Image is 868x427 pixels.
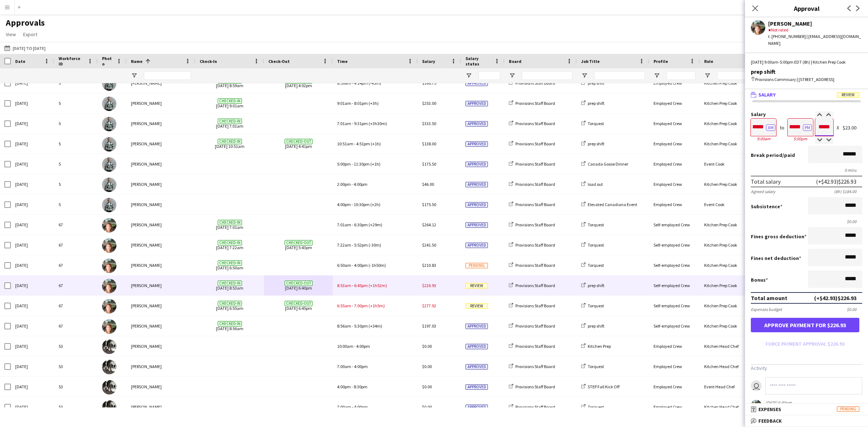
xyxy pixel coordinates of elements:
[745,415,868,426] mat-expansion-panel-header: Feedback
[337,80,351,86] span: 8:59am
[354,80,368,86] span: 4:14pm
[700,336,772,356] div: Kitchen Head Chef
[11,377,54,397] div: [DATE]
[102,218,116,232] img: Dijana Posavec
[588,384,620,389] span: STEP Fall Kick Off
[54,356,98,376] div: 53
[369,101,379,106] span: (+3h)
[515,404,555,410] span: Provisions Staff Board
[581,80,604,86] a: prep shift
[700,195,772,214] div: Event Cook
[3,30,19,39] a: View
[127,316,195,336] div: [PERSON_NAME]
[588,202,637,207] span: Elevated Canadiana Event
[11,255,54,275] div: [DATE]
[200,215,260,235] span: [DATE] 7:01am
[102,259,116,273] img: Dijana Posavec
[515,80,555,86] span: Provisions Staff Board
[131,72,137,79] button: Open Filter Menu
[515,323,555,329] span: Provisions Staff Board
[509,161,555,167] a: Provisions Staff Board
[515,303,555,308] span: Provisions Staff Board
[509,59,522,64] span: Board
[654,141,682,146] span: Employed Crew
[371,141,381,146] span: (+1h)
[581,404,604,410] a: Torquest
[54,154,98,174] div: 5
[268,59,290,64] span: Check-Out
[834,189,862,194] div: (8h) $184.00
[654,182,682,187] span: Employed Crew
[515,182,555,187] span: Provisions Staff Board
[11,356,54,376] div: [DATE]
[11,93,54,113] div: [DATE]
[54,235,98,255] div: 67
[54,215,98,235] div: 67
[102,56,114,67] span: Photo
[751,112,862,117] label: Salary
[200,134,260,154] span: [DATE] 10:51am
[127,276,195,295] div: [PERSON_NAME]
[581,364,604,369] a: Torquest
[581,121,604,126] a: Torquest
[515,262,555,268] span: Provisions Staff Board
[54,134,98,154] div: 5
[54,316,98,336] div: 67
[751,152,782,158] span: Break period
[354,242,368,248] span: 5:52pm
[700,174,772,194] div: Kitchen Prep Cook
[6,31,16,38] span: View
[127,215,195,235] div: [PERSON_NAME]
[588,141,604,146] span: prep shift
[268,235,328,255] span: [DATE] 5:43pm
[54,296,98,316] div: 67
[654,101,682,106] span: Employed Crew
[102,299,116,313] img: Dijana Posavec
[751,76,862,83] div: Provisions Commisary | [STREET_ADDRESS]
[766,124,775,131] button: AM
[751,136,776,141] div: 9:00am
[758,91,776,98] span: Salary
[354,161,370,167] span: 11:30pm
[751,255,801,261] label: Fines net deduction
[102,279,116,293] img: Dijana Posavec
[581,262,604,268] a: Torquest
[465,222,488,228] span: Approved
[54,93,98,113] div: 5
[11,296,54,316] div: [DATE]
[422,101,436,106] span: $253.00
[465,243,488,248] span: Approved
[581,283,604,288] a: prep shift
[478,71,500,80] input: Salary status Filter Input
[515,141,555,146] span: Provisions Staff Board
[509,121,555,126] a: Provisions Staff Board
[285,139,312,144] span: Checked-out
[127,255,195,275] div: [PERSON_NAME]
[268,73,328,93] span: [DATE] 4:02pm
[581,242,604,248] a: Torquest
[102,178,116,192] img: Dev Patel
[59,56,85,67] span: Workforce ID
[654,242,690,248] span: Self-employed Crew
[127,114,195,133] div: [PERSON_NAME]
[654,161,682,167] span: Employed Crew
[127,336,195,356] div: [PERSON_NAME]
[127,134,195,154] div: [PERSON_NAME]
[337,121,351,126] span: 7:01am
[465,56,492,67] span: Salary status
[422,80,436,86] span: $166.75
[509,384,555,389] a: Provisions Staff Board
[515,161,555,167] span: Provisions Staff Board
[102,340,116,354] img: Dustin Gallagher
[509,242,555,248] a: Provisions Staff Board
[369,80,381,86] span: (-45m)
[23,31,37,38] span: Export
[509,80,555,86] a: Provisions Staff Board
[509,343,555,349] a: Provisions Staff Board
[11,235,54,255] div: [DATE]
[515,121,555,126] span: Provisions Staff Board
[843,125,862,131] div: $23.00
[354,141,356,146] span: -
[815,136,833,141] div: 8h
[131,59,142,64] span: Name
